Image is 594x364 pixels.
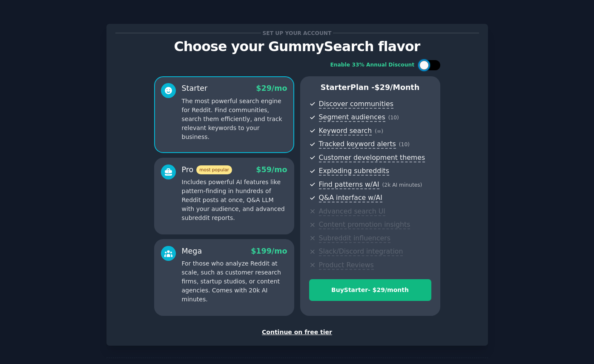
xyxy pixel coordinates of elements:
[310,286,431,295] div: Buy Starter - $ 29 /month
[382,182,422,188] span: ( 2k AI minutes )
[182,178,287,222] p: Includes powerful AI features like pattern-finding in hundreds of Reddit posts at once, Q&A LLM w...
[330,61,415,69] div: Enable 33% Annual Discount
[115,328,479,337] div: Continue on free tier
[309,82,431,93] p: Starter Plan -
[319,247,403,256] span: Slack/Discord integration
[182,165,232,175] div: Pro
[319,261,374,270] span: Product Reviews
[256,84,287,92] span: $ 29 /mo
[115,39,479,54] p: Choose your GummySearch flavor
[309,279,431,301] button: BuyStarter- $29/month
[256,165,287,174] span: $ 59 /mo
[319,234,390,243] span: Subreddit influencers
[319,194,382,202] span: Q&A interface w/AI
[261,29,333,38] span: Set up your account
[319,140,396,149] span: Tracked keyword alerts
[319,127,372,136] span: Keyword search
[399,142,410,147] span: ( 10 )
[196,165,232,174] span: most popular
[319,153,425,162] span: Customer development themes
[319,167,389,176] span: Exploding subreddits
[182,246,202,257] div: Mega
[375,128,383,134] span: ( ∞ )
[375,83,420,92] span: $ 29 /month
[319,180,379,189] span: Find patterns w/AI
[182,83,208,94] div: Starter
[182,259,287,304] p: For those who analyze Reddit at scale, such as customer research firms, startup studios, or conte...
[319,100,393,109] span: Discover communities
[388,115,399,121] span: ( 10 )
[182,97,287,142] p: The most powerful search engine for Reddit. Find communities, search them efficiently, and track ...
[319,207,385,216] span: Advanced search UI
[319,220,410,229] span: Content promotion insights
[251,247,287,255] span: $ 199 /mo
[319,113,385,122] span: Segment audiences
